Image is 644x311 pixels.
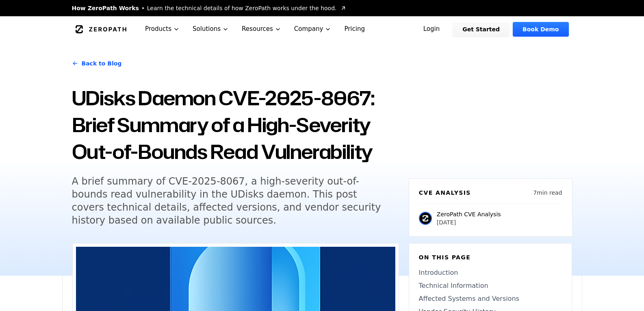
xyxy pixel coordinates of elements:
[62,16,582,42] nav: Global
[186,16,235,42] button: Solutions
[72,4,139,12] span: How ZeroPath Works
[419,189,471,197] h6: CVE Analysis
[513,22,568,37] a: Book Demo
[437,210,501,218] p: ZeroPath CVE Analysis
[419,253,562,261] h6: On this page
[437,218,501,226] p: [DATE]
[72,52,122,75] a: Back to Blog
[414,22,450,37] a: Login
[72,175,384,227] h5: A brief summary of CVE-2025-8067, a high-severity out-of-bounds read vulnerability in the UDisks ...
[419,281,562,291] a: Technical Information
[419,212,432,225] img: ZeroPath CVE Analysis
[533,189,562,197] p: 7 min read
[338,16,371,42] a: Pricing
[288,16,338,42] button: Company
[419,268,562,278] a: Introduction
[139,16,186,42] button: Products
[235,16,288,42] button: Resources
[72,4,347,12] a: How ZeroPath WorksLearn the technical details of how ZeroPath works under the hood.
[147,4,337,12] span: Learn the technical details of how ZeroPath works under the hood.
[453,22,510,37] a: Get Started
[72,85,399,165] h1: UDisks Daemon CVE-2025-8067: Brief Summary of a High-Severity Out-of-Bounds Read Vulnerability
[419,294,562,304] a: Affected Systems and Versions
